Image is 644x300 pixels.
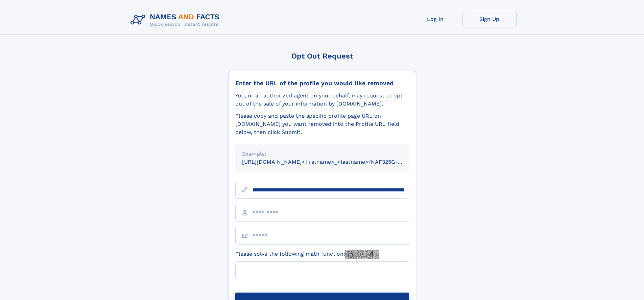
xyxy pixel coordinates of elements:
[228,52,416,60] div: Opt Out Request
[235,112,409,136] div: Please copy and paste the specific profile page URL on [DOMAIN_NAME] you want removed into the Pr...
[242,159,422,165] small: [URL][DOMAIN_NAME]<firstname>_<lastname>/NAF325G-xxxxxxxx
[235,250,379,259] label: Please solve the following math function:
[408,11,462,27] a: Log In
[128,11,225,29] img: Logo Names and Facts
[235,92,409,108] div: You, or an authorized agent on your behalf, may request to opt-out of the sale of your informatio...
[235,79,409,87] div: Enter the URL of the profile you would like removed
[242,150,402,158] div: Example:
[462,11,517,27] a: Sign Up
